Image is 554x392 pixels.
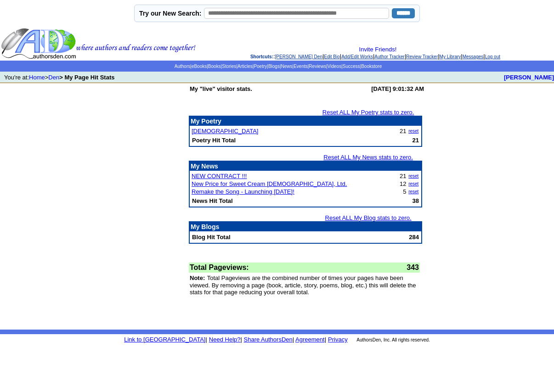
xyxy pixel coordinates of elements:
p: My News [191,162,420,170]
font: 21 [400,173,406,179]
a: Review Tracker [406,54,438,59]
font: You're at: > [4,74,114,81]
a: Stories [222,64,236,69]
a: Blogs [268,64,280,69]
b: 21 [413,137,419,144]
a: eBooks [192,64,207,69]
a: Agreement [295,336,325,343]
a: Videos [328,64,341,69]
font: Note: [190,274,205,281]
a: Privacy [328,336,348,343]
a: Reset ALL My Poetry stats to zero. [322,109,414,116]
a: Reset ALL My News stats to zero. [323,154,413,161]
a: NEW CONTRACT !!! [192,173,247,179]
b: [DATE] 9:01:32 AM [371,85,424,92]
a: Events [294,64,308,69]
a: Remake the Song - Launching [DATE]! [192,188,294,195]
a: Books [208,64,221,69]
font: | [294,336,326,343]
a: Messages [463,54,484,59]
a: Invite Friends! [359,46,397,53]
label: Try our New Search: [139,10,201,17]
a: Reviews [309,64,326,69]
b: News Hit Total [192,197,233,204]
a: Link to [GEOGRAPHIC_DATA] [124,336,205,343]
a: reset [408,174,418,179]
span: Shortcuts: [250,54,273,59]
a: Authors [175,64,190,69]
b: Poetry Hit Total [192,137,236,144]
a: My Library [440,54,461,59]
b: 38 [413,197,419,204]
a: New Price for Sweet Cream [DEMOGRAPHIC_DATA], Ltd. [192,180,347,187]
a: reset [408,129,418,134]
font: Total Pageviews: [190,263,249,271]
a: Log out [485,54,500,59]
img: header_logo2.gif [1,28,196,60]
a: Author Tracker [374,54,405,59]
font: 12 [400,180,406,187]
a: Home [29,74,45,81]
b: 284 [409,234,419,241]
a: Need Help? [209,336,241,343]
a: Poetry [254,64,267,69]
a: [PERSON_NAME] Den [275,54,322,59]
a: reset [408,181,418,186]
div: : | | | | | | | [198,46,553,60]
font: Total Pageviews are the combined number of times your pages have been viewed. By removing a page ... [190,274,416,296]
font: | [293,336,294,343]
b: My "live" visitor stats. [190,85,252,92]
a: [DEMOGRAPHIC_DATA] [192,128,258,134]
a: reset [408,189,418,194]
font: 21 [400,128,406,134]
a: Articles [237,64,253,69]
a: News [281,64,293,69]
a: Den [48,74,59,81]
font: | [205,336,207,343]
font: AuthorsDen, Inc. All rights reserved. [356,337,430,342]
p: My Poetry [191,118,420,125]
a: Share AuthorsDen [244,336,293,343]
font: 343 [407,263,419,271]
a: Edit Bio [324,54,339,59]
a: [PERSON_NAME] [504,74,554,81]
a: Add/Edit Works [341,54,373,59]
b: Blog Hit Total [192,234,231,241]
font: 5 [403,188,406,195]
a: Success [343,64,360,69]
font: | [240,336,242,343]
p: My Blogs [191,223,420,230]
a: Reset ALL My Blog stats to zero. [325,214,412,221]
a: Bookstore [361,64,382,69]
b: > My Page Hit Stats [59,74,114,81]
